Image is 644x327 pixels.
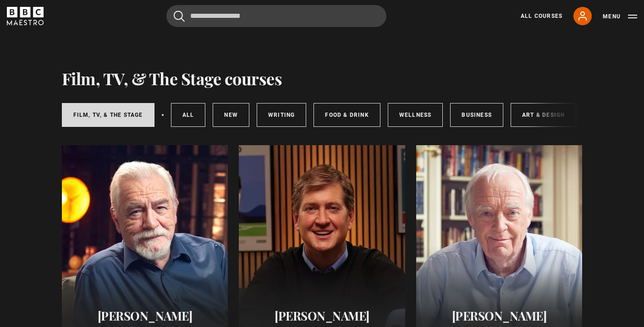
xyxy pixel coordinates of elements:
[427,309,572,323] h2: [PERSON_NAME]
[521,12,562,20] a: All Courses
[250,309,394,323] h2: [PERSON_NAME]
[603,12,637,21] button: Toggle navigation
[450,103,503,127] a: Business
[7,7,44,25] svg: BBC Maestro
[213,103,249,127] a: New
[62,69,282,88] h1: Film, TV, & The Stage courses
[166,5,386,27] input: Search
[511,103,576,127] a: Art & Design
[62,103,154,127] a: Film, TV, & The Stage
[73,309,217,323] h2: [PERSON_NAME]
[174,11,185,22] button: Submit the search query
[171,103,206,127] a: All
[257,103,306,127] a: Writing
[388,103,443,127] a: Wellness
[314,103,380,127] a: Food & Drink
